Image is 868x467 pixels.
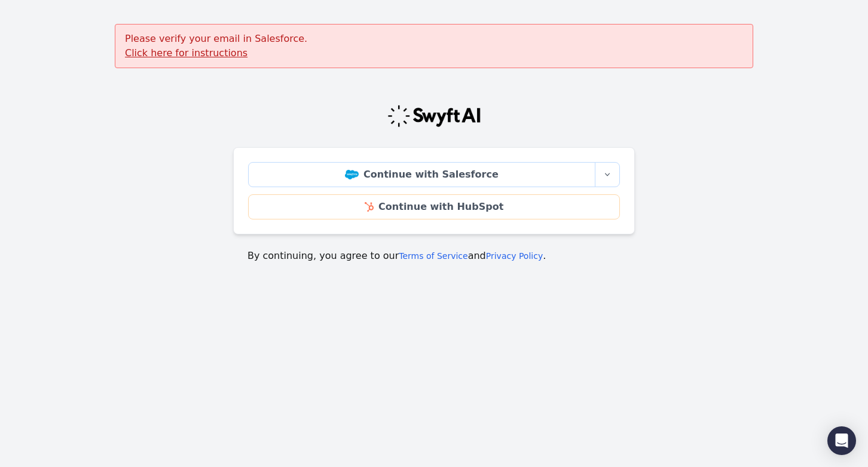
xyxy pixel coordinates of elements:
[345,170,359,179] img: Salesforce
[399,251,467,261] a: Terms of Service
[248,194,620,219] a: Continue with HubSpot
[827,426,856,455] div: Open Intercom Messenger
[115,24,753,68] div: Please verify your email in Salesforce.
[365,202,374,212] img: HubSpot
[248,162,595,187] a: Continue with Salesforce
[387,104,481,128] img: Swyft Logo
[125,47,247,59] a: Click here for instructions
[247,249,621,263] p: By continuing, you agree to our and .
[486,251,543,261] a: Privacy Policy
